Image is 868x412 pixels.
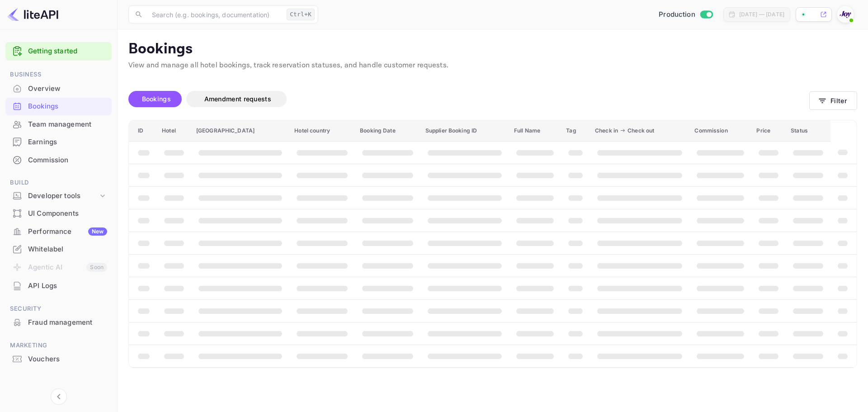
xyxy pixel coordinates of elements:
th: ID [129,120,157,142]
a: Whitelabel [5,241,112,257]
div: Switch to Sandbox mode [655,9,716,20]
div: Team management [28,119,107,130]
div: API Logs [5,277,112,295]
p: Bookings [128,40,857,58]
div: Commission [28,155,107,166]
div: UI Components [5,205,112,223]
span: Security [5,304,112,314]
input: Search (e.g. bookings, documentation) [146,5,283,24]
div: Fraud management [5,314,112,331]
div: Whitelabel [28,244,107,255]
a: Earnings [5,133,112,150]
div: Whitelabel [5,241,112,258]
div: PerformanceNew [5,223,112,241]
th: Booking Date [355,120,420,142]
div: Overview [5,80,112,98]
a: Commission [5,152,112,168]
a: Fraud management [5,314,112,331]
div: Getting started [5,42,112,61]
div: Ctrl+K [287,9,315,20]
button: Collapse navigation [51,388,67,405]
span: Amendment requests [204,95,271,103]
div: Developer tools [5,188,112,204]
th: Status [786,120,830,142]
div: Bookings [28,101,107,112]
span: Business [5,70,112,80]
span: Production [659,9,695,20]
th: Hotel country [289,120,355,142]
div: New [88,227,107,236]
a: UI Components [5,205,112,222]
span: Bookings [142,95,171,103]
th: Price [751,120,786,142]
span: Check in Check out [595,125,684,136]
th: Commission [689,120,751,142]
a: Overview [5,80,112,97]
div: API Logs [28,281,107,291]
div: Team management [5,116,112,133]
th: Full Name [509,120,561,142]
a: Bookings [5,98,112,114]
p: View and manage all hotel bookings, track reservation statuses, and handle customer requests. [128,60,857,71]
div: account-settings tabs [128,91,809,107]
a: Team management [5,116,112,133]
img: LiteAPI logo [7,7,58,22]
table: booking table [129,120,857,368]
div: Earnings [5,133,112,151]
div: Bookings [5,98,112,115]
th: [GEOGRAPHIC_DATA] [191,120,289,142]
div: UI Components [28,208,107,219]
th: Hotel [157,120,191,142]
div: Vouchers [5,350,112,368]
img: With Joy [838,7,853,22]
div: Performance [28,227,107,237]
div: Developer tools [28,191,98,201]
a: Getting started [28,46,107,57]
th: Supplier Booking ID [420,120,509,142]
div: Earnings [28,137,107,147]
span: Build [5,178,112,188]
a: Vouchers [5,350,112,367]
a: PerformanceNew [5,223,112,240]
div: Vouchers [28,354,107,365]
span: Marketing [5,341,112,350]
div: Overview [28,84,107,94]
div: Commission [5,152,112,169]
a: API Logs [5,277,112,294]
div: [DATE] — [DATE] [739,10,784,19]
th: Tag [561,120,590,142]
button: Filter [809,91,857,110]
div: Fraud management [28,317,107,328]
